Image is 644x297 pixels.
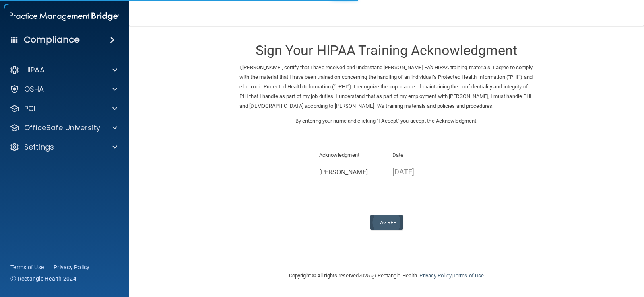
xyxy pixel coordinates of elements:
p: PCI [24,104,35,113]
p: [DATE] [392,165,454,178]
a: Privacy Policy [419,272,451,279]
p: Acknowledgment [319,150,381,160]
p: Settings [24,142,54,152]
div: Copyright © All rights reserved 2025 @ Rectangle Health | | [239,263,533,289]
button: I Agree [370,215,402,230]
a: OSHA [10,84,117,94]
p: I, , certify that I have received and understand [PERSON_NAME] PA's HIPAA training materials. I a... [239,63,533,111]
p: By entering your name and clicking "I Accept" you accept the Acknowledgment. [239,116,533,126]
a: Settings [10,142,117,152]
ins: [PERSON_NAME] [242,64,281,70]
a: Privacy Policy [54,263,90,271]
h3: Sign Your HIPAA Training Acknowledgment [239,43,533,58]
a: Terms of Use [10,263,44,271]
h4: Compliance [24,34,80,45]
a: PCI [10,104,117,113]
a: HIPAA [10,65,117,75]
input: Full Name [319,165,381,180]
a: OfficeSafe University [10,123,117,133]
p: OfficeSafe University [24,123,100,133]
img: PMB logo [10,8,119,25]
p: HIPAA [24,65,45,75]
a: Terms of Use [453,272,484,279]
p: OSHA [24,84,44,94]
span: Ⓒ Rectangle Health 2024 [10,274,76,283]
p: Date [392,150,454,160]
